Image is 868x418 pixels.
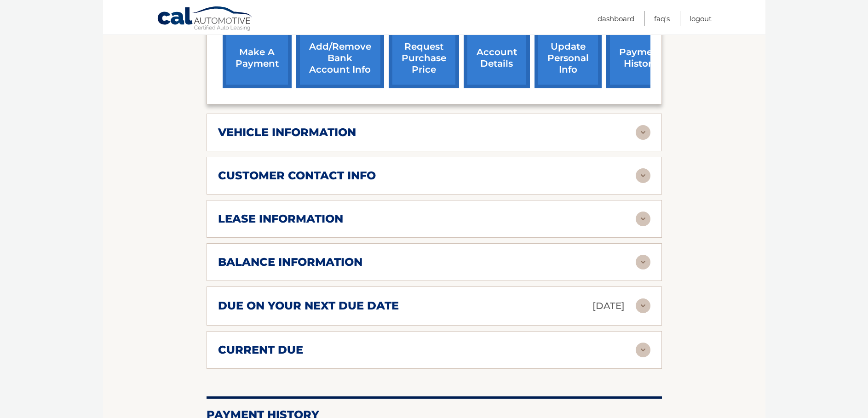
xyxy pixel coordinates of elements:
img: accordion-rest.svg [636,255,650,269]
a: Cal Automotive [157,6,253,33]
a: request purchase price [389,28,459,88]
img: accordion-rest.svg [636,125,650,140]
h2: lease information [218,212,343,226]
a: payment history [606,28,675,88]
h2: vehicle information [218,126,356,139]
h2: customer contact info [218,169,376,183]
a: Logout [690,11,712,26]
img: accordion-rest.svg [636,212,650,226]
h2: current due [218,343,303,357]
img: accordion-rest.svg [636,343,650,357]
a: make a payment [223,28,292,88]
img: accordion-rest.svg [636,298,650,313]
a: Add/Remove bank account info [296,28,384,88]
a: update personal info [535,28,602,88]
a: account details [464,28,530,88]
a: Dashboard [598,11,634,26]
h2: due on your next due date [218,299,399,313]
h2: balance information [218,255,362,269]
p: [DATE] [592,298,625,314]
img: accordion-rest.svg [636,168,650,183]
a: FAQ's [654,11,670,26]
